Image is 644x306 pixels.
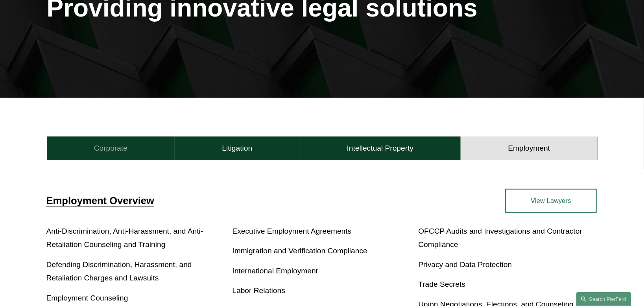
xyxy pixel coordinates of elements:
[233,267,318,275] a: International Employment
[46,260,192,282] a: Defending Discrimination, Harassment, and Retaliation Charges and Lawsuits
[94,144,127,153] h4: Corporate
[576,292,631,306] a: Search this site
[418,280,465,288] a: Trade Secrets
[505,189,597,212] a: View Lawyers
[347,144,414,153] h4: Intellectual Property
[46,227,203,249] a: Anti-Discrimination, Anti-Harassment, and Anti-Retaliation Counseling and Training
[508,144,550,153] h4: Employment
[46,294,128,302] a: Employment Counseling
[233,227,352,235] a: Executive Employment Agreements
[46,195,155,206] a: Employment Overview
[233,247,367,255] a: Immigration and Verification Compliance
[418,260,512,269] a: Privacy and Data Protection
[418,227,582,249] a: OFCCP Audits and Investigations and Contractor Compliance
[233,286,285,295] a: Labor Relations
[222,144,252,153] h4: Litigation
